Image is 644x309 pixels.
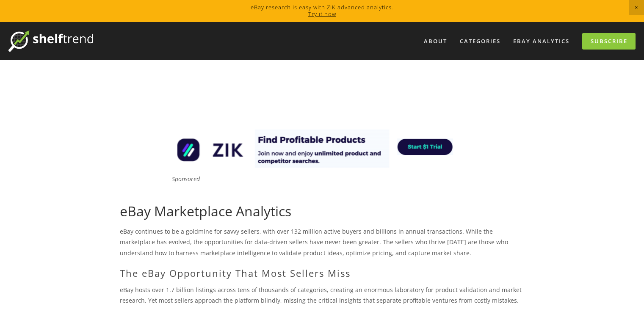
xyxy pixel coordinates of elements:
div: Categories [454,34,506,48]
em: Sponsored [172,175,200,183]
a: eBay Analytics [508,34,575,48]
a: About [418,34,453,48]
a: Subscribe [582,33,636,50]
h1: eBay Marketplace Analytics [120,203,525,219]
a: Try it now [308,10,336,18]
p: eBay continues to be a goldmine for savvy sellers, with over 132 million active buyers and billio... [120,226,525,258]
img: ShelfTrend [8,30,93,52]
h2: The eBay Opportunity That Most Sellers Miss [120,268,525,279]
